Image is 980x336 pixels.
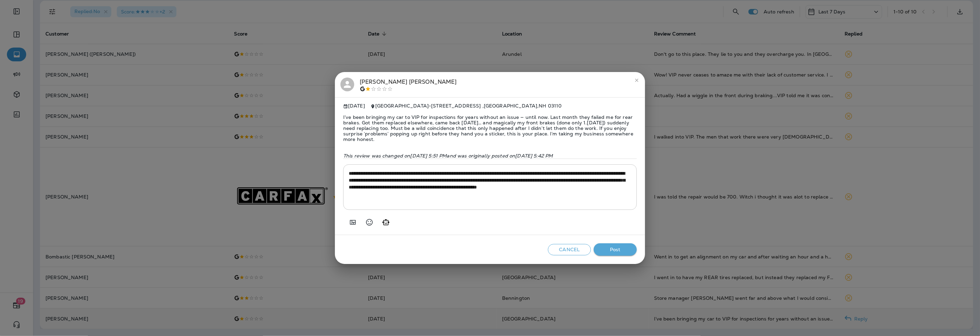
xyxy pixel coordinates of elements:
button: Cancel [548,244,591,255]
div: [PERSON_NAME] [PERSON_NAME] [360,78,457,92]
span: [DATE] [343,103,365,109]
button: Post [594,243,637,256]
span: [GEOGRAPHIC_DATA] - [STREET_ADDRESS] , [GEOGRAPHIC_DATA] , NH 03110 [375,103,562,109]
button: Add in a premade template [346,215,360,229]
button: close [631,75,642,86]
p: This review was changed on [DATE] 5:51 PM [343,153,637,159]
span: and was originally posted on [DATE] 5:42 PM [447,153,553,159]
button: Generate AI response [379,215,393,229]
span: I’ve been bringing my car to VIP for inspections for years without an issue — until now. Last mon... [343,109,637,147]
button: Select an emoji [363,215,376,229]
